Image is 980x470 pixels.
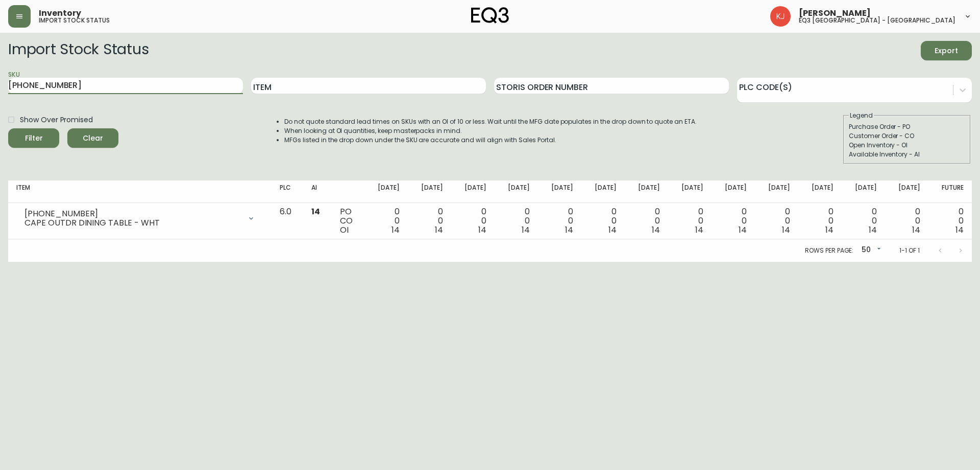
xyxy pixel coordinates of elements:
th: AI [303,181,332,203]
div: PO CO [340,207,357,235]
div: 0 0 [459,207,486,235]
p: 1-1 of 1 [899,246,920,255]
span: Export [929,44,964,57]
div: 0 0 [503,207,530,235]
div: 0 0 [373,207,400,235]
legend: Legend [849,111,874,120]
span: 14 [435,224,443,236]
th: PLC [272,181,303,203]
div: [PHONE_NUMBER]CAPE OUTDR DINING TABLE - WHT [16,207,263,230]
th: Future [928,181,972,203]
th: [DATE] [451,181,495,203]
span: [PERSON_NAME] [799,9,871,17]
span: 14 [478,224,486,236]
th: [DATE] [712,181,755,203]
th: [DATE] [581,181,625,203]
span: Inventory [39,9,81,17]
span: 14 [869,224,877,236]
div: 0 0 [676,207,703,235]
button: Filter [8,128,59,148]
div: 0 0 [806,207,834,235]
th: [DATE] [885,181,928,203]
div: Customer Order - CO [849,131,965,141]
span: 14 [825,224,834,236]
div: 0 0 [546,207,573,235]
span: 14 [522,224,530,236]
th: [DATE] [668,181,712,203]
div: 0 0 [590,207,617,235]
span: 14 [652,224,660,236]
span: 14 [912,224,920,236]
li: Do not quote standard lead times on SKUs with an OI of 10 or less. Wait until the MFG date popula... [284,117,697,126]
h5: eq3 [GEOGRAPHIC_DATA] - [GEOGRAPHIC_DATA] [799,17,955,24]
td: 6.0 [272,203,303,239]
th: [DATE] [842,181,885,203]
span: 14 [391,224,400,236]
th: [DATE] [364,181,408,203]
div: [PHONE_NUMBER] [24,209,241,218]
button: Clear [67,128,118,148]
span: 14 [695,224,703,236]
span: 14 [311,206,320,217]
th: [DATE] [798,181,842,203]
th: Item [8,181,272,203]
div: Open Inventory - OI [849,141,965,150]
span: Show Over Promised [20,115,93,125]
div: 0 0 [416,207,443,235]
img: 24a625d34e264d2520941288c4a55f8e [770,6,791,27]
span: 14 [782,224,790,236]
h2: Import Stock Status [8,41,149,60]
span: 14 [955,224,964,236]
button: Export [921,41,972,60]
div: 0 0 [893,207,920,235]
span: 14 [608,224,617,236]
th: [DATE] [755,181,798,203]
div: 0 0 [763,207,790,235]
span: 14 [565,224,573,236]
th: [DATE] [625,181,668,203]
div: 50 [857,242,883,259]
li: MFGs listed in the drop down under the SKU are accurate and will align with Sales Portal. [284,136,697,145]
span: 14 [739,224,747,236]
th: [DATE] [408,181,451,203]
li: When looking at OI quantities, keep masterpacks in mind. [284,126,697,136]
h5: import stock status [39,17,110,24]
th: [DATE] [538,181,581,203]
div: Purchase Order - PO [849,122,965,131]
span: Clear [76,132,110,145]
img: logo [471,7,509,24]
div: 0 0 [720,207,747,235]
th: [DATE] [495,181,538,203]
div: 0 0 [850,207,877,235]
div: CAPE OUTDR DINING TABLE - WHT [24,218,241,228]
p: Rows per page: [805,246,853,255]
div: 0 0 [937,207,964,235]
div: 0 0 [633,207,660,235]
div: Available Inventory - AI [849,150,965,159]
span: OI [340,224,349,236]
